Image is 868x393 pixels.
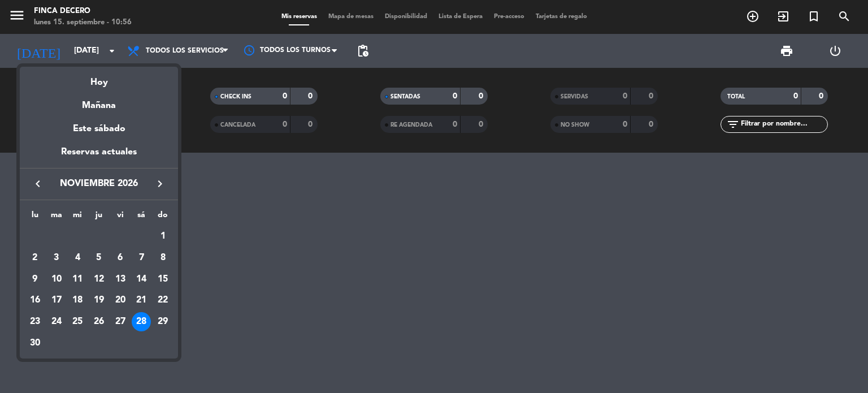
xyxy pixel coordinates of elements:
td: 12 de noviembre de 2026 [88,269,110,290]
td: 29 de noviembre de 2026 [152,311,173,332]
div: 23 [25,312,45,331]
div: 2 [25,248,45,267]
div: 9 [25,270,45,289]
td: 14 de noviembre de 2026 [131,269,153,290]
div: 15 [153,270,172,289]
div: 1 [153,227,172,246]
div: 18 [68,291,87,310]
td: 9 de noviembre de 2026 [24,269,46,290]
div: Mañana [20,90,178,113]
td: 16 de noviembre de 2026 [24,290,46,311]
td: 30 de noviembre de 2026 [24,332,46,354]
div: 26 [89,312,108,331]
div: 30 [25,334,45,353]
div: 4 [68,248,87,267]
td: 17 de noviembre de 2026 [46,290,67,311]
div: 10 [47,270,66,289]
button: keyboard_arrow_left [28,176,48,191]
div: 6 [111,248,130,267]
td: 11 de noviembre de 2026 [67,269,88,290]
th: sábado [131,209,153,226]
div: 7 [132,248,151,267]
td: 15 de noviembre de 2026 [152,269,173,290]
td: 22 de noviembre de 2026 [152,290,173,311]
i: keyboard_arrow_right [153,177,167,191]
th: viernes [110,209,131,226]
div: 19 [89,291,108,310]
span: noviembre 2026 [48,176,150,191]
th: miércoles [67,209,88,226]
div: 28 [132,312,151,331]
div: 27 [111,312,130,331]
div: 24 [47,312,66,331]
i: keyboard_arrow_left [31,177,45,191]
td: 20 de noviembre de 2026 [110,290,131,311]
div: 12 [89,270,108,289]
div: 29 [153,312,172,331]
td: 18 de noviembre de 2026 [67,290,88,311]
td: 27 de noviembre de 2026 [110,311,131,332]
td: 24 de noviembre de 2026 [46,311,67,332]
div: 8 [153,248,172,267]
div: 21 [132,291,151,310]
td: 8 de noviembre de 2026 [152,247,173,269]
div: 16 [25,291,45,310]
td: 7 de noviembre de 2026 [131,247,153,269]
td: NOV. [24,226,152,247]
button: keyboard_arrow_right [150,176,170,191]
td: 28 de noviembre de 2026 [131,311,153,332]
td: 21 de noviembre de 2026 [131,290,153,311]
td: 13 de noviembre de 2026 [110,269,131,290]
div: Reservas actuales [20,145,178,168]
div: 3 [47,248,66,267]
td: 6 de noviembre de 2026 [110,247,131,269]
th: domingo [152,209,173,226]
div: 5 [89,248,108,267]
td: 2 de noviembre de 2026 [24,247,46,269]
td: 10 de noviembre de 2026 [46,269,67,290]
td: 5 de noviembre de 2026 [88,247,110,269]
th: lunes [24,209,46,226]
td: 25 de noviembre de 2026 [67,311,88,332]
td: 1 de noviembre de 2026 [152,226,173,247]
td: 4 de noviembre de 2026 [67,247,88,269]
td: 23 de noviembre de 2026 [24,311,46,332]
div: Hoy [20,67,178,90]
div: 13 [111,270,130,289]
div: 25 [68,312,87,331]
div: 14 [132,270,151,289]
div: 17 [47,291,66,310]
div: Este sábado [20,113,178,145]
td: 26 de noviembre de 2026 [88,311,110,332]
div: 22 [153,291,172,310]
td: 19 de noviembre de 2026 [88,290,110,311]
div: 20 [111,291,130,310]
th: martes [46,209,67,226]
div: 11 [68,270,87,289]
td: 3 de noviembre de 2026 [46,247,67,269]
th: jueves [88,209,110,226]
